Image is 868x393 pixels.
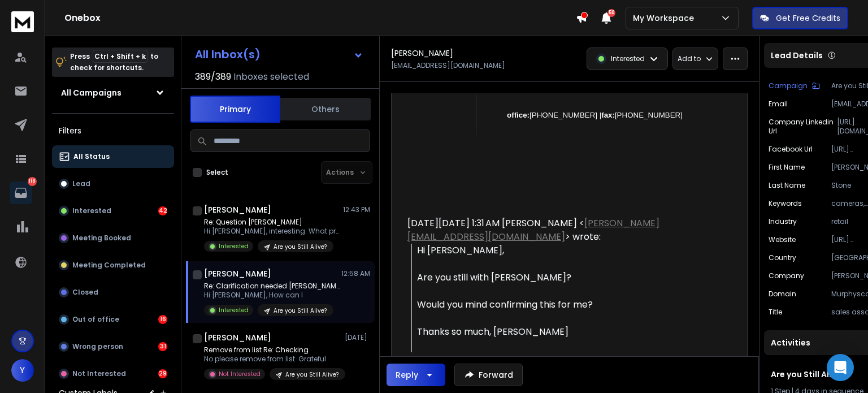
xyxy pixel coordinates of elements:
[769,290,796,299] p: Domain
[219,242,249,251] p: Interested
[11,359,34,382] button: Y
[204,332,271,343] h1: [PERSON_NAME]
[769,199,802,208] p: Keywords
[52,81,174,104] button: All Campaigns
[73,152,110,161] p: All Status
[776,12,840,24] p: Get Free Credits
[204,355,340,364] p: No please remove from list Grateful
[72,261,146,270] p: Meeting Completed
[752,7,848,29] button: Get Free Credits
[70,51,158,74] p: Press to check for shortcuts.
[28,177,37,186] p: 118
[72,206,111,215] p: Interested
[769,235,796,244] p: Website
[61,87,121,98] h1: All Campaigns
[417,325,722,339] div: Thanks so much, [PERSON_NAME]
[769,118,837,136] p: Company Linkedin Url
[280,97,371,122] button: Others
[341,269,370,278] p: 12:58 AM
[387,364,445,386] button: Reply
[93,50,147,63] span: Ctrl + Shift + k
[186,43,372,66] button: All Inbox(s)
[204,282,340,291] p: Re: Clarification needed [PERSON_NAME]
[158,206,167,215] div: 42
[454,364,523,386] button: Forward
[158,369,167,378] div: 29
[827,354,854,381] div: Open Intercom Messenger
[11,11,34,32] img: logo
[52,254,174,277] button: Meeting Completed
[52,172,174,195] button: Lead
[274,306,327,315] p: Are you Still Alive?
[345,333,370,342] p: [DATE]
[285,370,338,379] p: Are you Still Alive?
[72,315,119,324] p: Out of office
[52,123,174,139] h3: Filters
[769,181,805,190] p: Last Name
[219,306,249,314] p: Interested
[204,268,271,279] h1: [PERSON_NAME]
[507,111,530,119] b: office:
[407,217,722,244] div: [DATE][DATE] 1:31 AM [PERSON_NAME] < > wrote:
[195,70,231,84] span: 389 / 389
[204,346,340,355] p: Remove from list Re: Checking
[190,96,280,123] button: Primary
[769,271,804,280] p: Company
[72,288,98,297] p: Closed
[52,281,174,304] button: Closed
[72,234,131,243] p: Meeting Booked
[769,217,797,226] p: Industry
[52,362,174,385] button: Not Interested29
[233,70,309,84] h3: Inboxes selected
[633,12,698,24] p: My Workspace
[417,244,722,257] div: Hi [PERSON_NAME],
[52,308,174,331] button: Out of office16
[204,227,340,236] p: Hi [PERSON_NAME], interesting. What prompt
[204,218,340,227] p: Re: Question [PERSON_NAME]
[769,163,805,172] p: First Name
[601,111,615,119] b: fax:
[769,81,808,90] p: Campaign
[219,370,261,378] p: Not Interested
[52,200,174,222] button: Interested42
[607,9,615,17] span: 50
[64,11,576,25] h1: Onebox
[204,204,271,215] h1: [PERSON_NAME]
[611,54,645,63] p: Interested
[52,145,174,168] button: All Status
[72,369,126,378] p: Not Interested
[769,81,820,90] button: Campaign
[204,291,340,300] p: Hi [PERSON_NAME], How can I
[158,315,167,324] div: 16
[407,217,659,243] a: [PERSON_NAME][EMAIL_ADDRESS][DOMAIN_NAME]
[52,227,174,249] button: Meeting Booked
[678,54,701,63] p: Add to
[769,253,796,262] p: Country
[52,335,174,358] button: Wrong person31
[72,179,90,188] p: Lead
[10,182,32,204] a: 118
[769,100,788,109] p: Email
[417,271,722,284] div: Are you still with [PERSON_NAME]?
[158,342,167,351] div: 31
[391,61,505,70] p: [EMAIL_ADDRESS][DOMAIN_NAME]
[769,308,782,317] p: Title
[771,50,823,61] p: Lead Details
[195,49,261,60] h1: All Inbox(s)
[274,243,327,251] p: Are you Still Alive?
[343,205,370,214] p: 12:43 PM
[206,168,228,177] label: Select
[391,47,453,59] h1: [PERSON_NAME]
[72,342,123,351] p: Wrong person
[396,369,418,381] div: Reply
[769,145,813,154] p: Facebook Url
[417,298,722,312] div: Would you mind confirming this for me?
